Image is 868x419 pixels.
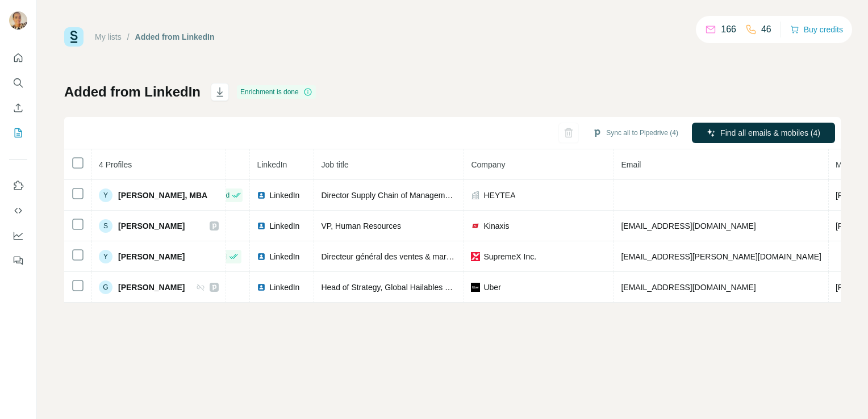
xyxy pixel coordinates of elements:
[118,190,207,201] span: [PERSON_NAME], MBA
[692,123,835,143] button: Find all emails & mobiles (4)
[483,220,509,232] span: Kinaxis
[257,283,266,292] img: LinkedIn logo
[64,83,201,101] h1: Added from LinkedIn
[257,191,266,200] img: LinkedIn logo
[118,220,185,232] span: [PERSON_NAME]
[9,175,27,196] button: Use Surfe on LinkedIn
[99,280,112,294] div: G
[321,191,516,200] span: Director Supply Chain of Management(North American)
[321,283,474,292] span: Head of Strategy, Global Hailables Portfolio
[269,251,299,262] span: LinkedIn
[9,123,27,143] button: My lists
[9,225,27,246] button: Dashboard
[471,283,480,292] img: company-logo
[790,22,843,37] button: Buy credits
[585,124,686,141] button: Sync all to Pipedrive (4)
[269,282,299,293] span: LinkedIn
[118,251,185,262] span: [PERSON_NAME]
[621,221,756,231] span: [EMAIL_ADDRESS][DOMAIN_NAME]
[269,190,299,201] span: LinkedIn
[9,73,27,93] button: Search
[127,31,130,43] li: /
[483,251,536,262] span: SupremeX Inc.
[321,160,348,169] span: Job title
[621,252,821,261] span: [EMAIL_ADDRESS][PERSON_NAME][DOMAIN_NAME]
[135,31,215,43] div: Added from LinkedIn
[118,282,185,293] span: [PERSON_NAME]
[257,160,287,169] span: LinkedIn
[269,220,299,232] span: LinkedIn
[9,48,27,68] button: Quick start
[95,32,122,41] a: My lists
[836,160,859,169] span: Mobile
[621,160,641,169] span: Email
[99,188,112,202] div: Y
[721,23,736,36] p: 166
[99,250,112,263] div: Y
[237,85,316,99] div: Enrichment is done
[321,252,468,261] span: Directeur général des ventes & marketing
[471,160,505,169] span: Company
[621,283,756,292] span: [EMAIL_ADDRESS][DOMAIN_NAME]
[761,23,771,36] p: 46
[99,219,112,233] div: S
[9,98,27,118] button: Enrich CSV
[99,160,132,169] span: 4 Profiles
[257,221,266,231] img: LinkedIn logo
[483,282,500,293] span: Uber
[471,221,480,231] img: company-logo
[9,250,27,271] button: Feedback
[9,11,27,30] img: Avatar
[483,190,515,201] span: HEYTEA
[471,252,480,261] img: company-logo
[64,27,84,47] img: Surfe Logo
[257,252,266,261] img: LinkedIn logo
[321,221,401,231] span: VP, Human Resources
[9,200,27,221] button: Use Surfe API
[720,127,820,139] span: Find all emails & mobiles (4)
